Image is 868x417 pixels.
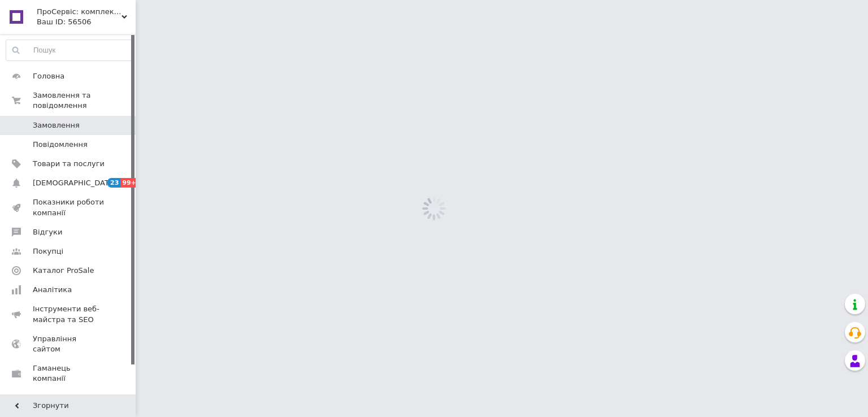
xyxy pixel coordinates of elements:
[33,178,116,188] span: [DEMOGRAPHIC_DATA]
[33,304,105,324] span: Інструменти веб-майстра та SEO
[6,40,133,60] input: Пошук
[33,246,63,257] span: Покупці
[37,7,121,17] span: ПроСервіс: комплектуючі для пральних машин та побутової техніки
[33,266,94,276] span: Каталог ProSale
[33,334,105,354] span: Управління сайтом
[33,285,72,295] span: Аналітика
[33,90,136,111] span: Замовлення та повідомлення
[37,17,136,27] div: Ваш ID: 56506
[33,71,64,81] span: Головна
[33,197,105,218] span: Показники роботи компанії
[120,178,139,188] span: 99+
[33,140,88,150] span: Повідомлення
[33,393,62,403] span: Маркет
[107,178,120,188] span: 23
[33,227,62,237] span: Відгуки
[33,159,105,169] span: Товари та послуги
[33,363,105,384] span: Гаманець компанії
[33,120,80,131] span: Замовлення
